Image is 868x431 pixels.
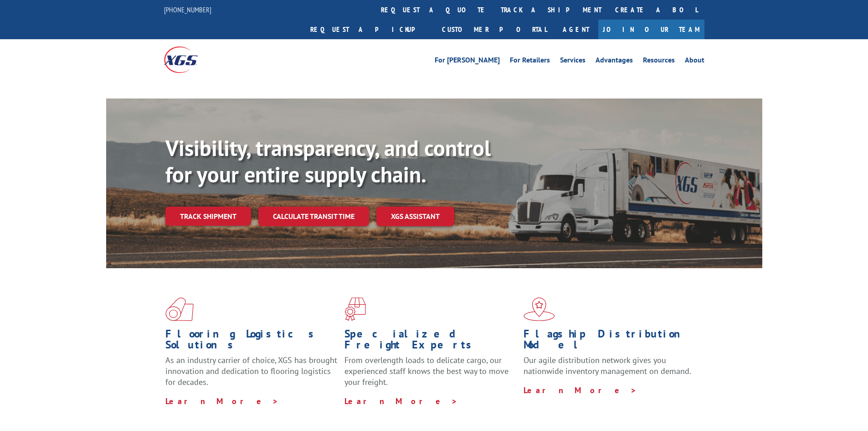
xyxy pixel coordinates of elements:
span: Our agile distribution network gives you nationwide inventory management on demand. [524,355,691,376]
a: Customer Portal [435,20,554,39]
h1: Flagship Distribution Model [524,328,696,355]
b: Visibility, transparency, and control for your entire supply chain. [165,134,491,188]
a: Learn More > [524,385,637,395]
a: About [685,57,704,67]
a: Join Our Team [598,20,704,39]
h1: Specialized Freight Experts [344,328,517,355]
a: Track shipment [165,207,251,226]
h1: Flooring Logistics Solutions [165,328,338,355]
a: Learn More > [165,396,279,406]
img: xgs-icon-focused-on-flooring-red [344,297,366,321]
span: As an industry carrier of choice, XGS has brought innovation and dedication to flooring logistics... [165,355,337,387]
a: Calculate transit time [258,207,369,226]
a: [PHONE_NUMBER] [164,5,211,14]
a: Services [560,57,586,67]
a: Resources [643,57,675,67]
img: xgs-icon-total-supply-chain-intelligence-red [165,297,194,321]
img: xgs-icon-flagship-distribution-model-red [524,297,555,321]
p: From overlength loads to delicate cargo, our experienced staff knows the best way to move your fr... [344,355,517,395]
a: Advantages [596,57,633,67]
a: For [PERSON_NAME] [435,57,500,67]
a: For Retailers [510,57,550,67]
a: XGS ASSISTANT [376,207,454,226]
a: Agent [554,20,598,39]
a: Learn More > [344,396,458,406]
a: Request a pickup [303,20,435,39]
